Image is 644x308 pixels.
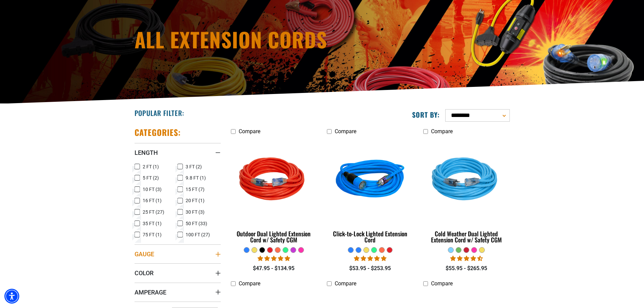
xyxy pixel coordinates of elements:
[335,128,356,135] span: Compare
[135,263,221,282] summary: Color
[135,149,158,157] span: Length
[231,141,316,219] img: Red
[186,187,205,192] span: 15 FT (7)
[335,280,356,287] span: Compare
[186,221,207,226] span: 50 FT (33)
[423,231,509,243] div: Cold Weather Dual Lighted Extension Cord w/ Safety CGM
[423,264,509,273] div: $55.95 - $265.95
[135,127,181,138] h2: Categories:
[327,138,413,247] a: blue Click-to-Lock Lighted Extension Cord
[231,138,317,247] a: Red Outdoor Dual Lighted Extension Cord w/ Safety CGM
[186,210,205,214] span: 30 FT (3)
[186,198,205,203] span: 20 FT (1)
[239,280,260,287] span: Compare
[135,269,153,277] span: Color
[135,283,221,302] summary: Amperage
[231,231,317,243] div: Outdoor Dual Lighted Extension Cord w/ Safety CGM
[135,109,184,117] h2: Popular Filter:
[423,138,509,247] a: Light Blue Cold Weather Dual Lighted Extension Cord w/ Safety CGM
[231,264,317,273] div: $47.95 - $134.95
[258,255,290,262] span: 4.83 stars
[4,289,19,304] div: Accessibility Menu
[143,175,159,180] span: 5 FT (2)
[143,210,164,214] span: 25 FT (27)
[135,288,166,296] span: Amperage
[143,164,159,169] span: 2 FT (1)
[143,198,162,203] span: 16 FT (1)
[328,141,413,219] img: blue
[135,250,154,258] span: Gauge
[135,244,221,263] summary: Gauge
[354,255,386,262] span: 4.87 stars
[450,255,483,262] span: 4.61 stars
[239,128,260,135] span: Compare
[135,143,221,162] summary: Length
[186,232,210,237] span: 100 FT (27)
[143,187,162,192] span: 10 FT (3)
[143,232,162,237] span: 75 FT (1)
[327,264,413,273] div: $53.95 - $253.95
[412,110,440,119] label: Sort by:
[327,231,413,243] div: Click-to-Lock Lighted Extension Cord
[143,221,162,226] span: 35 FT (1)
[186,175,206,180] span: 9.8 FT (1)
[431,128,453,135] span: Compare
[135,29,381,49] h1: All Extension Cords
[186,164,202,169] span: 3 FT (2)
[431,280,453,287] span: Compare
[424,141,509,219] img: Light Blue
